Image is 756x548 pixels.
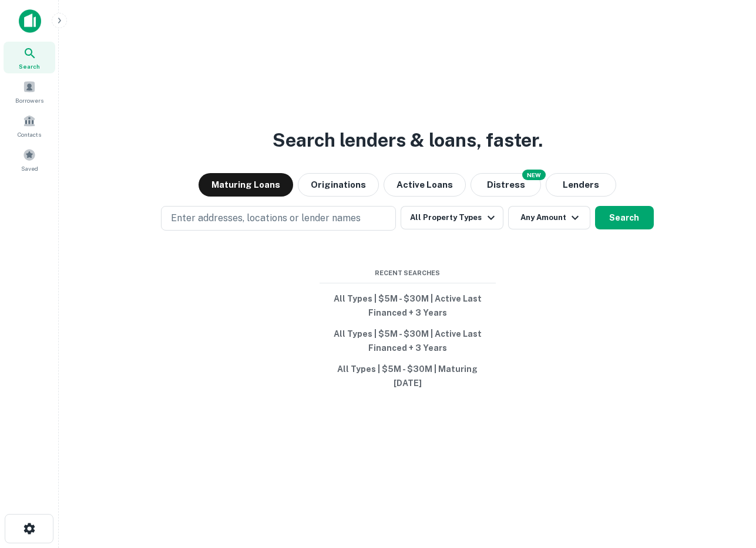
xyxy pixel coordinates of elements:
a: Saved [4,144,55,175]
span: Borrowers [15,96,43,105]
p: Enter addresses, locations or lender names [171,211,361,225]
img: capitalize-icon.png [19,9,41,33]
button: Search [595,206,654,229]
div: NEW [522,170,546,180]
button: Active Loans [384,173,466,197]
button: All Types | $5M - $30M | Maturing [DATE] [320,358,496,394]
button: Originations [298,173,379,197]
button: Any Amount [508,206,590,229]
button: All Types | $5M - $30M | Active Last Financed + 3 Years [320,288,496,323]
h3: Search lenders & loans, faster. [273,126,543,154]
button: All Property Types [401,206,503,229]
button: All Types | $5M - $30M | Active Last Financed + 3 Years [320,323,496,358]
button: Enter addresses, locations or lender names [161,206,396,231]
span: Saved [21,164,38,173]
button: Search distressed loans with lien and other non-mortgage details. [471,173,541,197]
iframe: Chat Widget [697,417,756,473]
a: Borrowers [4,76,55,107]
a: Search [4,42,55,73]
span: Search [19,62,40,71]
span: Recent Searches [320,268,496,278]
button: Lenders [546,173,616,197]
button: Maturing Loans [199,173,293,197]
a: Contacts [4,110,55,141]
span: Contacts [18,130,41,139]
